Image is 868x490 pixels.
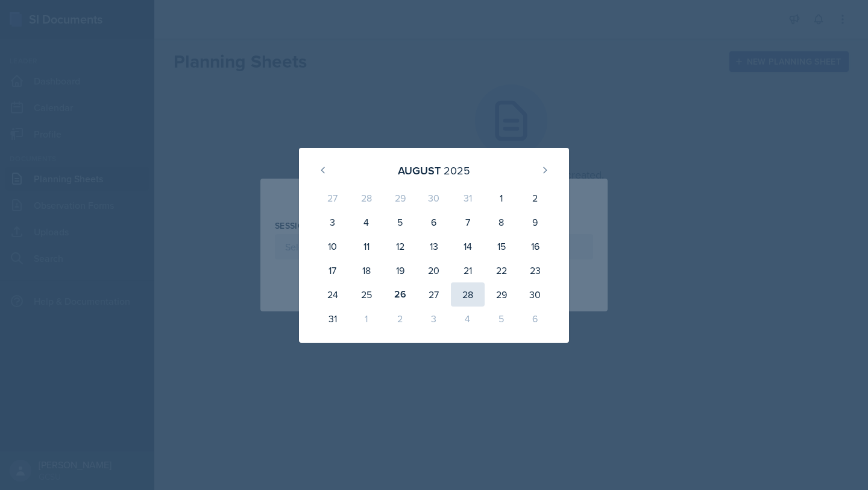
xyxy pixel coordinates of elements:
div: 5 [485,307,518,331]
div: 7 [451,210,485,234]
div: 28 [350,186,383,210]
div: 4 [350,210,383,234]
div: 17 [316,258,350,282]
div: 31 [451,186,485,210]
div: 14 [451,234,485,258]
div: 20 [417,258,451,282]
div: 24 [316,282,350,307]
div: 1 [350,307,383,331]
div: 6 [417,210,451,234]
div: 19 [383,258,417,282]
div: 18 [350,258,383,282]
div: 2 [518,186,552,210]
div: 12 [383,234,417,258]
div: 26 [383,282,417,307]
div: 2 [383,307,417,331]
div: 8 [485,210,518,234]
div: 3 [417,307,451,331]
div: 30 [518,282,552,307]
div: 11 [350,234,383,258]
div: 2025 [444,162,470,179]
div: 13 [417,234,451,258]
div: 29 [383,186,417,210]
div: 16 [518,234,552,258]
div: 4 [451,307,485,331]
div: 27 [417,282,451,307]
div: 1 [485,186,518,210]
div: 30 [417,186,451,210]
div: 10 [316,234,350,258]
div: 28 [451,282,485,307]
div: 9 [518,210,552,234]
div: 25 [350,282,383,307]
div: 21 [451,258,485,282]
div: 23 [518,258,552,282]
div: 29 [485,282,518,307]
div: 27 [316,186,350,210]
div: 5 [383,210,417,234]
div: 3 [316,210,350,234]
div: 6 [518,307,552,331]
div: 15 [485,234,518,258]
div: 31 [316,307,350,331]
div: 22 [485,258,518,282]
div: August [398,162,441,179]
